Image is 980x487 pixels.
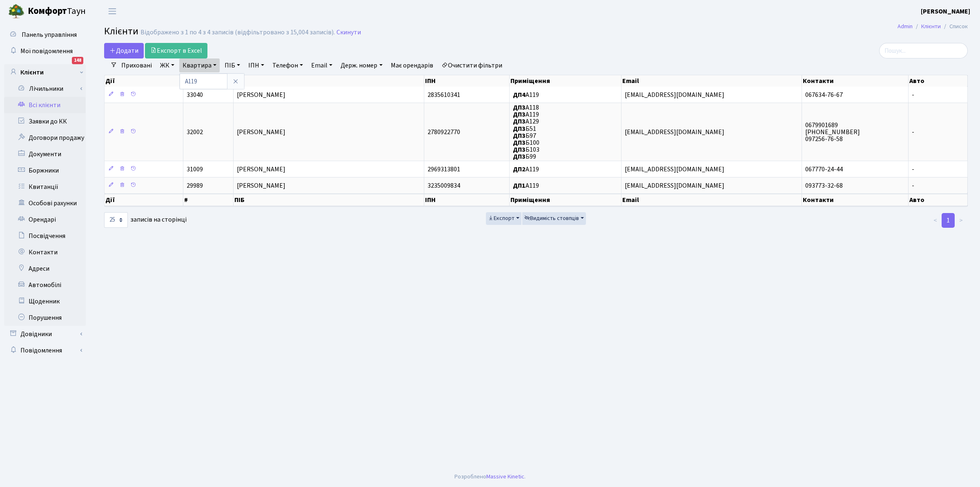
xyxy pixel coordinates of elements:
[621,194,802,206] th: Email
[513,152,526,161] b: ДП3
[109,46,138,55] span: Додати
[522,212,586,225] button: Видимість стовпців
[513,165,526,174] b: ДП2
[428,165,460,174] span: 2969313801
[4,113,86,130] a: Заявки до КК
[72,57,83,64] div: 148
[269,58,306,72] a: Телефон
[912,181,914,190] span: -
[802,194,909,206] th: Контакти
[805,121,860,144] span: 0679901689 [PHONE_NUMBER] 097256-76-58
[187,165,203,174] span: 31009
[513,124,526,133] b: ДП3
[513,117,526,126] b: ДП3
[237,165,285,174] span: [PERSON_NAME]
[912,165,914,174] span: -
[428,90,460,99] span: 2835610341
[4,130,86,146] a: Договори продажу
[4,146,86,162] a: Документи
[105,194,183,206] th: Дії
[22,30,77,39] span: Панель управління
[187,181,203,190] span: 29989
[221,58,243,72] a: ПІБ
[885,18,980,35] nav: breadcrumb
[513,181,526,190] b: ДП1
[102,4,122,18] button: Переключити навігацію
[157,58,178,72] a: ЖК
[513,90,539,99] span: А119
[140,29,335,36] div: Відображено з 1 по 4 з 4 записів (відфільтровано з 15,004 записів).
[912,90,914,99] span: -
[237,181,285,190] span: [PERSON_NAME]
[237,90,285,99] span: [PERSON_NAME]
[28,4,86,18] span: Таун
[510,75,621,87] th: Приміщення
[388,58,437,72] a: Має орендарів
[805,165,843,174] span: 067770-24-44
[621,75,802,87] th: Email
[4,64,86,81] a: Клієнти
[879,43,968,58] input: Пошук...
[513,138,526,147] b: ДП3
[4,326,86,342] a: Довідники
[104,43,144,58] a: Додати
[4,260,86,277] a: Адреси
[921,7,970,16] a: [PERSON_NAME]
[187,90,203,99] span: 33040
[183,194,234,206] th: #
[625,128,724,137] span: [EMAIL_ADDRESS][DOMAIN_NAME]
[179,58,220,72] a: Квартира
[28,4,67,18] b: Комфорт
[237,128,285,137] span: [PERSON_NAME]
[909,194,968,206] th: Авто
[805,90,843,99] span: 067634-76-67
[428,128,460,137] span: 2780922770
[20,47,73,56] span: Мої повідомлення
[488,214,514,222] span: Експорт
[118,58,155,72] a: Приховані
[234,194,424,206] th: ПІБ
[802,75,909,87] th: Контакти
[524,214,579,222] span: Видимість стовпців
[104,212,187,228] label: записів на сторінці
[625,165,724,174] span: [EMAIL_ADDRESS][DOMAIN_NAME]
[4,342,86,359] a: Повідомлення
[4,195,86,211] a: Особові рахунки
[424,75,510,87] th: ІПН
[4,228,86,244] a: Посвідчення
[308,58,336,72] a: Email
[104,212,128,228] select: записів на сторінці
[513,103,526,112] b: ДП3
[898,22,913,31] a: Admin
[486,472,524,481] a: Massive Kinetic
[4,211,86,228] a: Орендарі
[104,24,138,38] span: Клієнти
[4,310,86,326] a: Порушення
[921,7,970,16] b: [PERSON_NAME]
[513,145,526,154] b: ДП3
[4,293,86,310] a: Щоденник
[438,58,506,72] a: Очистити фільтри
[245,58,267,72] a: ІПН
[337,58,385,72] a: Держ. номер
[625,181,724,190] span: [EMAIL_ADDRESS][DOMAIN_NAME]
[4,244,86,260] a: Контакти
[4,277,86,293] a: Автомобілі
[9,81,86,97] a: Лічильники
[513,110,526,119] b: ДП3
[105,75,183,87] th: Дії
[4,179,86,195] a: Квитанції
[428,181,460,190] span: 3235009834
[4,162,86,179] a: Боржники
[424,194,510,206] th: ІПН
[4,43,86,59] a: Мої повідомлення148
[941,22,968,31] li: Список
[234,75,424,87] th: ПІБ
[513,165,539,174] span: А119
[510,194,621,206] th: Приміщення
[336,29,361,36] a: Скинути
[454,472,526,481] div: Розроблено .
[513,90,526,99] b: ДП4
[513,103,539,161] span: А118 А119 А129 Б51 Б97 Б100 Б103 Б99
[912,128,914,137] span: -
